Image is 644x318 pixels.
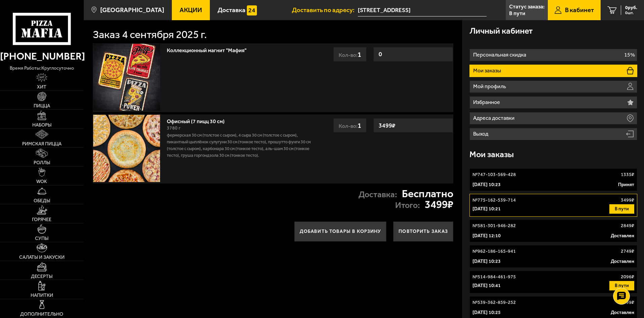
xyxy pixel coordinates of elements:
[611,258,634,265] p: Доставлен
[167,132,314,159] p: Фермерская 30 см (толстое с сыром), 4 сыра 30 см (толстое с сыром), Пикантный цыплёнок сулугуни 3...
[333,47,367,62] div: Кол-во:
[32,217,51,222] span: Горячее
[473,68,503,73] p: Мои заказы
[472,181,501,188] p: [DATE] 10:23
[333,118,367,133] div: Кол-во:
[31,274,52,279] span: Десерты
[393,221,453,242] button: Повторить заказ
[218,7,245,13] span: Доставка
[357,50,361,59] span: 1
[395,201,420,210] p: Итого:
[35,236,48,241] span: Супы
[20,312,63,317] span: Дополнительно
[247,5,257,15] img: 15daf4d41897b9f0e9f617042186c801.svg
[609,281,634,290] button: В пути
[473,84,508,89] p: Мой профиль
[358,4,487,16] span: Шпалерная улица, 54
[472,282,501,289] p: [DATE] 10:41
[469,245,637,268] a: №962-186-165-9412749₽[DATE] 10:23Доставлен
[611,233,634,239] p: Доставлен
[625,5,637,10] span: 0 руб.
[611,309,634,316] p: Доставлен
[469,27,533,35] h3: Личный кабинет
[472,274,516,280] p: № 514-984-461-975
[19,255,65,260] span: Салаты и закуски
[472,233,501,239] p: [DATE] 12:10
[36,179,47,184] span: WOK
[377,119,397,132] strong: 3499 ₽
[472,299,516,306] p: № 539-362-859-252
[34,161,50,165] span: Роллы
[621,274,634,280] p: 2096 ₽
[167,116,231,125] a: Офисный (7 пицц 30 см)
[402,188,453,199] strong: Бесплатно
[509,11,525,16] p: В пути
[472,171,516,178] p: № 747-103-569-428
[167,125,181,131] span: 3780 г
[472,206,501,212] p: [DATE] 10:21
[100,7,164,13] span: [GEOGRAPHIC_DATA]
[565,7,594,13] span: В кабинет
[167,45,253,54] a: Коллекционный магнит "Мафия"
[624,52,635,58] p: 15%
[621,197,634,204] p: 3499 ₽
[472,197,516,204] p: № 775-162-539-714
[294,221,387,242] button: Добавить товары в корзину
[472,309,501,316] p: [DATE] 10:25
[472,222,516,229] p: № 581-301-946-282
[472,258,501,265] p: [DATE] 10:23
[473,115,516,121] p: Адреса доставки
[469,194,637,217] a: №775-162-539-7143499₽[DATE] 10:21В пути
[621,222,634,229] p: 2849 ₽
[37,85,46,90] span: Хит
[473,52,528,58] p: Персональная скидка
[377,48,384,61] strong: 0
[621,171,634,178] p: 1335 ₽
[292,7,358,13] span: Доставить по адресу:
[472,248,516,255] p: № 962-186-165-941
[621,248,634,255] p: 2749 ₽
[180,7,202,13] span: Акции
[32,123,51,128] span: Наборы
[469,150,514,159] h3: Мои заказы
[31,293,53,298] span: Напитки
[34,104,50,108] span: Пицца
[473,131,490,137] p: Выход
[357,121,361,130] span: 1
[609,204,634,214] button: В пути
[469,168,637,191] a: №747-103-569-4281335₽[DATE] 10:23Принят
[509,4,544,9] p: Статус заказа:
[358,4,487,16] input: Ваш адрес доставки
[469,219,637,242] a: №581-301-946-2822849₽[DATE] 12:10Доставлен
[469,271,637,293] a: №514-984-461-9752096₽[DATE] 10:41В пути
[618,181,634,188] p: Принят
[358,190,397,199] p: Доставка:
[425,199,453,210] strong: 3499 ₽
[625,11,637,15] span: 0 шт.
[22,142,62,146] span: Римская пицца
[34,199,50,203] span: Обеды
[473,100,502,105] p: Избранное
[93,29,207,40] h1: Заказ 4 сентября 2025 г.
